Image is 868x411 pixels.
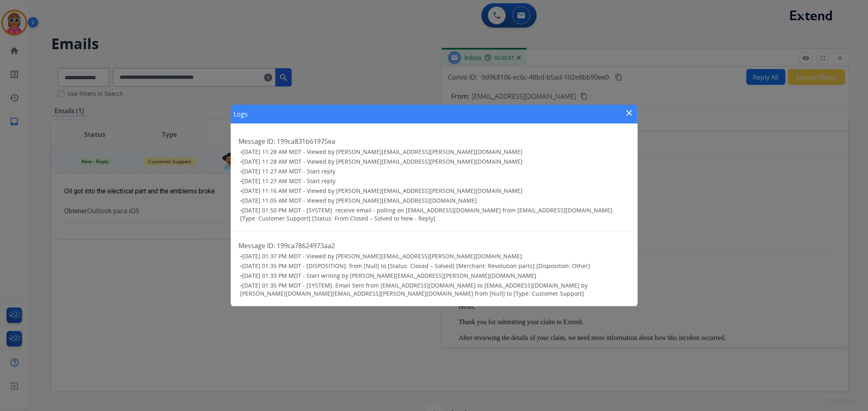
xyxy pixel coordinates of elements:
h3: • [241,148,630,156]
span: [DATE] 11:27 AM MDT - Start reply [243,167,336,175]
span: [DATE] 11:28 AM MDT - Viewed by [PERSON_NAME][EMAIL_ADDRESS][PERSON_NAME][DOMAIN_NAME] [243,158,523,165]
h1: Logs [234,109,248,119]
p: 0.20.1027RC [823,396,860,406]
h3: • [241,177,630,185]
h3: • [241,206,630,223]
h3: • [241,158,630,166]
span: [DATE] 01:35 PM MDT - [SYSTEM]: Email Sent from [EMAIL_ADDRESS][DOMAIN_NAME] to [EMAIL_ADDRESS][D... [241,281,588,297]
h3: • [241,197,630,205]
span: 199ca831b61975ea [277,137,336,146]
h3: • [241,252,630,260]
h3: • [241,187,630,195]
span: [DATE] 11:28 AM MDT - Viewed by [PERSON_NAME][EMAIL_ADDRESS][PERSON_NAME][DOMAIN_NAME] [243,148,523,156]
span: [DATE] 01:33 PM MDT - Start writing by [PERSON_NAME][EMAIL_ADDRESS][PERSON_NAME][DOMAIN_NAME] [243,272,537,279]
span: [DATE] 11:05 AM MDT - Viewed by [PERSON_NAME][EMAIL_ADDRESS][DOMAIN_NAME] [243,197,477,204]
h3: • [241,262,630,270]
span: Message ID: [239,137,275,146]
span: 199ca78624973aa2 [277,241,335,250]
span: Message ID: [239,241,275,250]
span: [DATE] 11:27 AM MDT - Start reply [243,177,336,185]
h3: • [241,167,630,175]
span: [DATE] 01:37 PM MDT - Viewed by [PERSON_NAME][EMAIL_ADDRESS][PERSON_NAME][DOMAIN_NAME] [243,252,523,260]
span: [DATE] 01:50 PM MDT - [SYSTEM]: receive email - polling on [EMAIL_ADDRESS][DOMAIN_NAME] from [EMA... [241,206,614,222]
span: [DATE] 01:35 PM MDT - [DISPOSITION]: from [Null] to [Status: Closed – Solved] [Merchant: Revoluti... [243,262,590,270]
h3: • [241,281,630,298]
mat-icon: close [625,108,634,118]
h3: • [241,272,630,280]
span: [DATE] 11:16 AM MDT - Viewed by [PERSON_NAME][EMAIL_ADDRESS][PERSON_NAME][DOMAIN_NAME] [243,187,523,195]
